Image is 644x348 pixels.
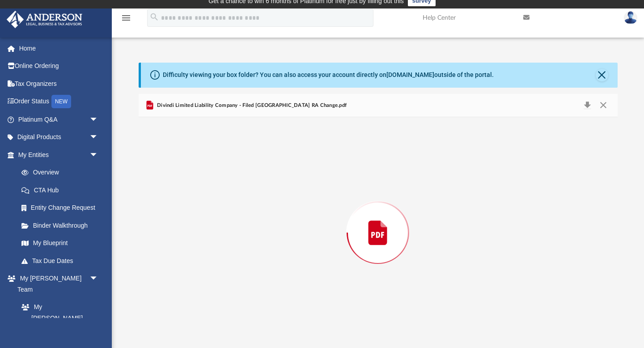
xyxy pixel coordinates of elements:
[580,99,596,112] button: Download
[13,181,112,199] a: CTA Hub
[13,164,112,182] a: Overview
[13,199,112,217] a: Entity Change Request
[6,75,112,93] a: Tax Organizers
[6,146,112,164] a: My Entitiesarrow_drop_down
[6,110,112,128] a: Platinum Q&Aarrow_drop_down
[13,216,112,234] a: Binder Walkthrough
[6,93,112,111] a: Order StatusNEW
[89,110,107,129] span: arrow_drop_down
[149,12,159,22] i: search
[121,17,131,23] a: menu
[89,128,107,147] span: arrow_drop_down
[386,71,434,78] a: [DOMAIN_NAME]
[13,234,107,252] a: My Blueprint
[13,252,112,270] a: Tax Due Dates
[121,13,131,23] i: menu
[4,11,85,28] img: Anderson Advisors Platinum Portal
[624,11,637,24] img: User Pic
[155,102,347,110] span: Divindi Limited Liability Company - Filed [GEOGRAPHIC_DATA] RA Change.pdf
[6,270,107,298] a: My [PERSON_NAME] Teamarrow_drop_down
[89,146,107,164] span: arrow_drop_down
[51,95,71,108] div: NEW
[6,57,112,75] a: Online Ordering
[595,99,611,112] button: Close
[6,39,112,57] a: Home
[163,70,494,80] div: Difficulty viewing your box folder? You can also access your account directly on outside of the p...
[596,69,608,81] button: Close
[6,128,112,146] a: Digital Productsarrow_drop_down
[13,298,103,338] a: My [PERSON_NAME] Team
[89,270,107,288] span: arrow_drop_down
